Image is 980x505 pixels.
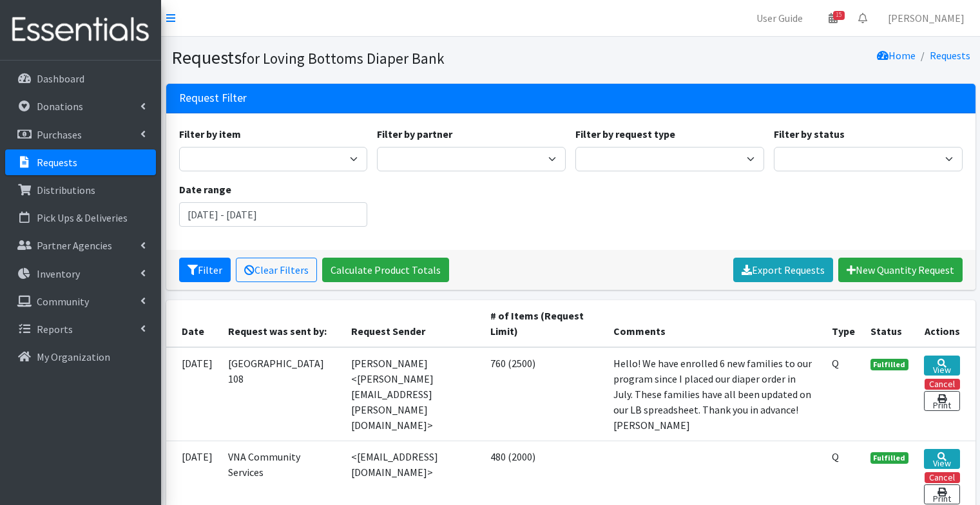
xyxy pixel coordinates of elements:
p: My Organization [37,350,110,363]
td: [PERSON_NAME] <[PERSON_NAME][EMAIL_ADDRESS][PERSON_NAME][DOMAIN_NAME]> [343,347,483,441]
a: Community [5,289,156,314]
img: HumanEssentials [5,8,156,52]
small: for Loving Bottoms Diaper Bank [242,49,445,68]
p: Requests [37,156,77,169]
td: [GEOGRAPHIC_DATA] 108 [220,347,344,441]
span: 15 [833,11,845,20]
abbr: Quantity [832,450,839,463]
h1: Requests [171,46,566,69]
a: Partner Agencies [5,233,156,258]
th: Actions [916,300,975,347]
a: Purchases [5,122,156,148]
a: User Guide [746,5,813,31]
th: # of Items (Request Limit) [483,300,605,347]
button: Filter [179,258,231,282]
th: Type [824,300,863,347]
label: Filter by request type [575,126,675,142]
span: Fulfilled [870,452,909,464]
a: Inventory [5,261,156,287]
label: Filter by item [179,126,241,142]
a: Requests [5,149,156,175]
a: New Quantity Request [838,258,963,282]
th: Comments [606,300,824,347]
input: January 1, 2011 - December 31, 2011 [179,202,368,227]
a: My Organization [5,344,156,370]
a: Print [924,484,959,504]
label: Date range [179,182,231,197]
td: 760 (2500) [483,347,605,441]
a: Distributions [5,177,156,203]
th: Date [166,300,220,347]
p: Inventory [37,267,80,280]
p: Community [37,295,89,308]
a: Dashboard [5,66,156,91]
th: Status [863,300,917,347]
p: Reports [37,323,73,336]
a: View [924,449,959,469]
label: Filter by status [774,126,845,142]
a: Calculate Product Totals [322,258,449,282]
button: Cancel [925,379,960,390]
h3: Request Filter [179,91,247,105]
th: Request was sent by: [220,300,344,347]
a: Print [924,391,959,411]
a: Export Requests [733,258,833,282]
button: Cancel [925,472,960,483]
p: Partner Agencies [37,239,112,252]
abbr: Quantity [832,357,839,370]
a: Requests [930,49,970,62]
a: Home [877,49,916,62]
p: Pick Ups & Deliveries [37,211,128,224]
th: Request Sender [343,300,483,347]
td: Hello! We have enrolled 6 new families to our program since I placed our diaper order in July. Th... [606,347,824,441]
a: Clear Filters [236,258,317,282]
a: [PERSON_NAME] [878,5,975,31]
a: Donations [5,93,156,119]
a: Reports [5,316,156,342]
span: Fulfilled [870,359,909,370]
td: [DATE] [166,347,220,441]
p: Dashboard [37,72,84,85]
p: Donations [37,100,83,113]
a: 15 [818,5,848,31]
label: Filter by partner [377,126,452,142]
a: Pick Ups & Deliveries [5,205,156,231]
p: Purchases [37,128,82,141]
p: Distributions [37,184,95,196]
a: View [924,356,959,376]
